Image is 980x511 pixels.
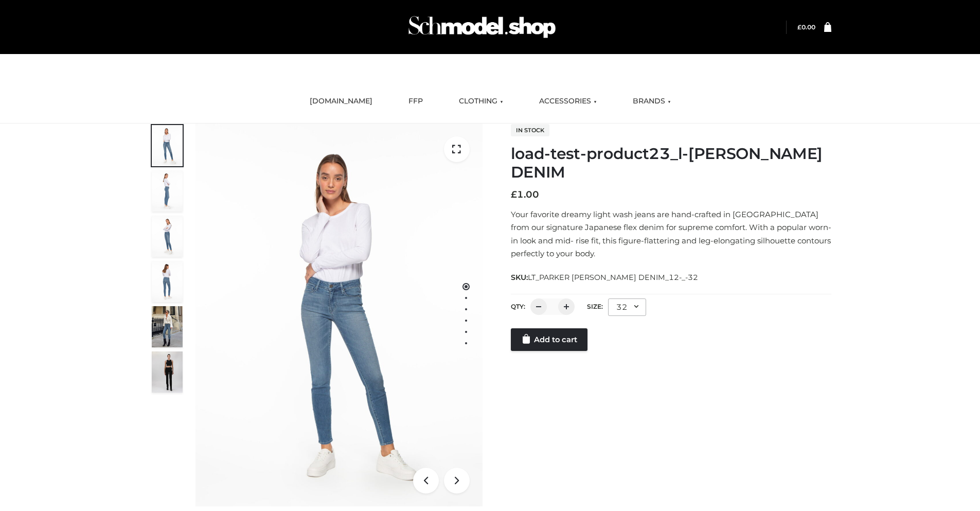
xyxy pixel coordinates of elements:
[511,145,831,182] h1: load-test-product23_l-[PERSON_NAME] DENIM
[511,189,517,200] span: £
[511,208,831,260] p: Your favorite dreamy light wash jeans are hand-crafted in [GEOGRAPHIC_DATA] from our signature Ja...
[797,23,815,31] bdi: 0.00
[528,273,698,282] span: LT_PARKER [PERSON_NAME] DENIM_12-_-32
[195,124,483,506] img: 2001KLX-Ava-skinny-cove-1-scaled_9b141654-9513-48e5-b76c-3dc7db129200
[587,303,603,310] label: Size:
[401,90,431,113] a: FFP
[405,7,559,47] img: Schmodel Admin 964
[511,328,587,351] a: Add to cart
[608,298,646,316] div: 32
[451,90,511,113] a: CLOTHING
[625,90,679,113] a: BRANDS
[797,23,801,31] span: £
[511,303,525,310] label: QTY:
[152,351,183,393] img: 49df5f96394c49d8b5cbdcda3511328a.HD-1080p-2.5Mbps-49301101_thumbnail.jpg
[152,216,183,257] img: 2001KLX-Ava-skinny-cove-3-scaled_eb6bf915-b6b9-448f-8c6c-8cabb27fd4b2.jpg
[152,306,183,347] img: Bowery-Skinny_Cove-1.jpg
[152,261,183,302] img: 2001KLX-Ava-skinny-cove-2-scaled_32c0e67e-5e94-449c-a916-4c02a8c03427.jpg
[511,189,539,200] bdi: 1.00
[152,170,183,212] img: 2001KLX-Ava-skinny-cove-4-scaled_4636a833-082b-4702-abec-fd5bf279c4fc.jpg
[152,125,183,166] img: 2001KLX-Ava-skinny-cove-1-scaled_9b141654-9513-48e5-b76c-3dc7db129200.jpg
[797,23,815,31] a: £0.00
[302,90,380,113] a: [DOMAIN_NAME]
[511,124,549,136] span: In stock
[531,90,604,113] a: ACCESSORIES
[511,271,699,284] span: SKU:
